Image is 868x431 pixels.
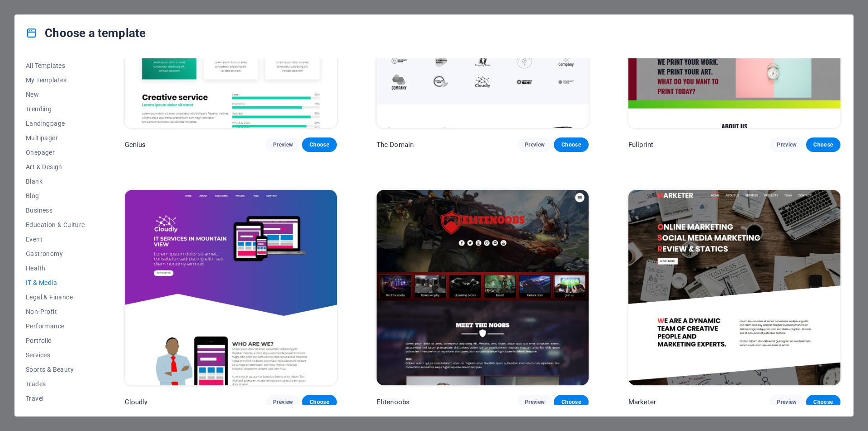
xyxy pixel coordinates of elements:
[26,319,85,333] button: Performance
[26,131,85,145] button: Multipager
[26,250,85,257] span: Gastronomy
[26,261,85,275] button: Health
[26,265,85,272] span: Health
[26,333,85,348] button: Portfolio
[26,294,85,301] span: Legal & Finance
[26,134,85,142] span: Multipager
[26,203,85,218] button: Business
[26,395,85,402] span: Travel
[26,337,85,344] span: Portfolio
[273,141,293,148] span: Preview
[777,141,797,148] span: Preview
[26,351,85,359] span: Services
[26,149,85,156] span: Onepager
[26,279,85,286] span: IT & Media
[266,137,300,152] button: Preview
[554,395,588,409] button: Choose
[26,304,85,319] button: Non-Profit
[266,395,300,409] button: Preview
[26,116,85,131] button: Landingpage
[26,322,85,330] span: Performance
[26,178,85,185] span: Blank
[302,137,336,152] button: Choose
[125,140,146,149] p: Genius
[125,398,148,407] p: Cloudly
[518,137,552,152] button: Preview
[769,137,804,152] button: Preview
[377,190,589,385] img: Elitenoobs
[26,163,85,171] span: Art & Design
[777,398,797,406] span: Preview
[26,236,85,243] span: Event
[769,395,804,409] button: Preview
[377,398,410,407] p: Elitenoobs
[26,308,85,315] span: Non-Profit
[377,140,414,149] p: The Domain
[26,290,85,304] button: Legal & Finance
[273,398,293,406] span: Preview
[125,190,337,385] img: Cloudly
[302,395,336,409] button: Choose
[26,174,85,189] button: Blank
[628,190,840,385] img: Marketer
[525,141,545,148] span: Preview
[26,232,85,246] button: Event
[26,58,85,73] button: All Templates
[26,91,85,98] span: New
[26,377,85,391] button: Trades
[26,192,85,199] span: Blog
[26,73,85,87] button: My Templates
[554,137,588,152] button: Choose
[26,160,85,174] button: Art & Design
[26,366,85,373] span: Sports & Beauty
[26,348,85,362] button: Services
[525,398,545,406] span: Preview
[26,120,85,127] span: Landingpage
[26,105,85,113] span: Trending
[561,141,581,148] span: Choose
[26,62,85,69] span: All Templates
[26,275,85,290] button: IT & Media
[628,140,653,149] p: Fullprint
[309,398,329,406] span: Choose
[806,137,840,152] button: Choose
[26,391,85,406] button: Travel
[26,26,146,40] h4: Choose a template
[26,218,85,232] button: Education & Culture
[26,207,85,214] span: Business
[561,398,581,406] span: Choose
[26,246,85,261] button: Gastronomy
[26,221,85,228] span: Education & Culture
[26,102,85,116] button: Trending
[309,141,329,148] span: Choose
[26,145,85,160] button: Onepager
[26,380,85,388] span: Trades
[813,398,833,406] span: Choose
[628,398,656,407] p: Marketer
[26,189,85,203] button: Blog
[26,76,85,84] span: My Templates
[26,362,85,377] button: Sports & Beauty
[26,87,85,102] button: New
[813,141,833,148] span: Choose
[806,395,840,409] button: Choose
[518,395,552,409] button: Preview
